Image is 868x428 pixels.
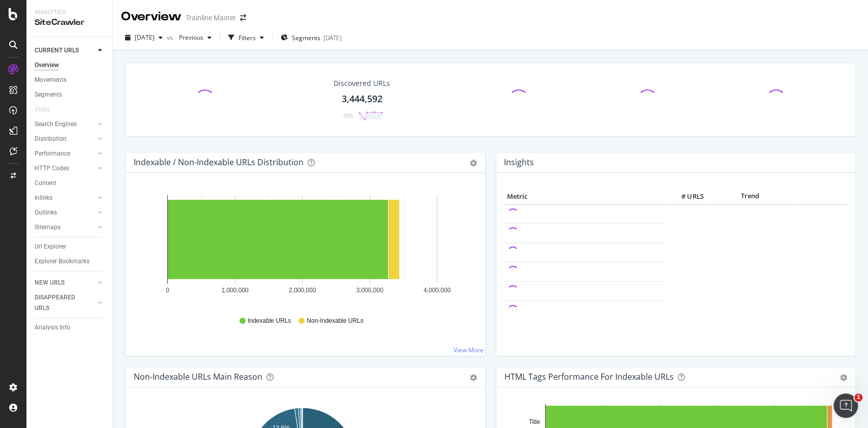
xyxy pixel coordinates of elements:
[35,322,105,333] a: Analysis Info
[292,34,320,42] span: Segments
[833,393,858,418] iframe: Intercom live chat
[323,34,342,42] div: [DATE]
[35,148,70,159] div: Performance
[35,207,57,218] div: Outlinks
[470,160,477,167] div: gear
[35,222,95,233] a: Sitemaps
[35,45,79,56] div: CURRENT URLS
[35,134,95,144] a: Distribution
[470,374,477,381] div: gear
[35,241,105,252] a: Url Explorer
[35,256,105,267] a: Explorer Bookmarks
[35,193,52,203] div: Inlinks
[134,157,304,167] div: Indexable / Non-Indexable URLs Distribution
[35,60,105,71] a: Overview
[35,193,95,203] a: Inlinks
[35,256,89,267] div: Explorer Bookmarks
[248,317,291,325] span: Indexable URLs
[840,374,847,381] div: gear
[504,189,666,204] th: Metric
[35,322,70,333] div: Analysis Info
[35,104,60,115] a: Visits
[307,317,363,325] span: Non-Indexable URLs
[35,292,95,314] a: DISAPPEARED URLS
[854,393,862,402] span: 1
[135,33,155,42] span: 2025 Aug. 24th
[35,75,105,85] a: Movements
[504,372,674,382] div: HTML Tags Performance for Indexable URLs
[334,78,390,88] div: Discovered URLs
[35,134,67,144] div: Distribution
[277,29,346,46] button: Segments[DATE]
[665,189,706,204] th: # URLS
[35,60,59,71] div: Overview
[35,104,50,115] div: Visits
[35,45,95,56] a: CURRENT URLS
[528,418,540,425] text: Title
[35,89,105,100] a: Segments
[238,34,256,42] div: Filters
[35,292,86,314] div: DISAPPEARED URLS
[35,75,67,85] div: Movements
[35,148,95,159] a: Performance
[35,207,95,218] a: Outlinks
[35,178,105,189] a: Content
[424,287,451,294] text: 4,000,000
[35,278,65,288] div: NEW URLS
[167,33,175,42] span: vs
[706,189,794,204] th: Trend
[289,287,316,294] text: 2,000,000
[35,119,95,130] a: Search Engines
[166,287,169,294] text: 0
[224,29,268,46] button: Filters
[175,33,203,42] span: Previous
[121,8,182,25] div: Overview
[240,14,246,21] div: arrow-right-arrow-left
[175,29,216,46] button: Previous
[504,156,534,169] h4: Insights
[35,163,95,174] a: HTTP Codes
[35,178,56,189] div: Content
[342,111,353,120] div: -0%
[134,372,262,382] div: Non-Indexable URLs Main Reason
[35,8,104,17] div: Analytics
[35,119,77,130] div: Search Engines
[35,241,66,252] div: Url Explorer
[356,287,383,294] text: 3,000,000
[35,278,95,288] a: NEW URLS
[186,13,236,23] div: Trainline Master
[221,287,249,294] text: 1,000,000
[121,29,167,46] button: [DATE]
[35,17,104,28] div: SiteCrawler
[342,93,382,106] div: 3,444,592
[134,189,471,307] svg: A chart.
[35,222,61,233] div: Sitemaps
[35,89,62,100] div: Segments
[35,163,69,174] div: HTTP Codes
[454,346,484,354] a: View More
